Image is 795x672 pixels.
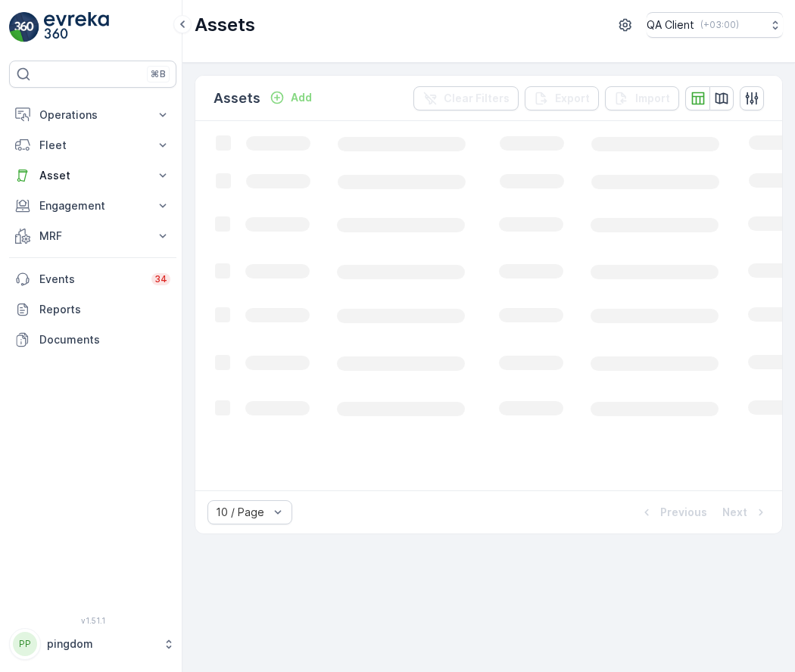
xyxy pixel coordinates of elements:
[214,88,260,109] p: Assets
[9,616,176,625] span: v 1.51.1
[444,91,510,106] p: Clear Filters
[154,273,167,285] p: 34
[9,130,176,160] button: Fleet
[47,636,155,652] p: pingdom
[647,12,783,38] button: QA Client(+03:00)
[39,302,170,317] p: Reports
[9,100,176,130] button: Operations
[39,198,146,213] p: Engagement
[39,229,146,244] p: MRF
[555,91,590,106] p: Export
[9,325,176,355] a: Documents
[9,628,176,660] button: PPpingdom
[700,19,739,31] p: ( +03:00 )
[9,294,176,325] a: Reports
[635,91,670,106] p: Import
[39,332,170,347] p: Documents
[605,86,679,110] button: Import
[638,503,709,521] button: Previous
[660,505,707,520] p: Previous
[721,503,770,521] button: Next
[39,107,146,123] p: Operations
[291,90,312,105] p: Add
[722,505,747,520] p: Next
[39,272,142,287] p: Events
[9,264,176,294] a: Events34
[13,632,37,656] div: PP
[9,191,176,221] button: Engagement
[9,221,176,251] button: MRF
[39,138,146,153] p: Fleet
[39,168,146,183] p: Asset
[525,86,599,110] button: Export
[195,13,255,37] p: Assets
[413,86,519,110] button: Clear Filters
[9,160,176,191] button: Asset
[9,12,39,42] img: logo
[44,12,109,42] img: logo_light-DOdMpM7g.png
[647,17,694,33] p: QA Client
[263,89,318,107] button: Add
[151,68,166,80] p: ⌘B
